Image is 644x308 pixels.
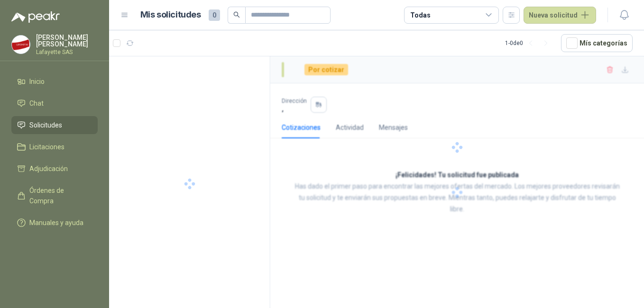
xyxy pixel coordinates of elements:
span: Órdenes de Compra [29,185,89,206]
span: Solicitudes [29,120,62,130]
div: 1 - 0 de 0 [505,36,553,51]
a: Manuales y ayuda [11,214,98,232]
button: Mís categorías [561,34,633,52]
span: Inicio [29,76,45,87]
span: 0 [209,9,220,21]
p: Lafayette SAS [36,49,98,55]
h1: Mis solicitudes [140,8,201,22]
span: Adjudicación [29,163,68,174]
a: Inicio [11,72,98,91]
button: Nueva solicitud [524,7,596,24]
span: search [233,11,240,18]
div: Todas [410,10,430,20]
a: Solicitudes [11,116,98,134]
img: Company Logo [12,36,30,54]
a: Órdenes de Compra [11,181,98,210]
span: Licitaciones [29,142,64,152]
a: Adjudicación [11,160,98,178]
span: Manuales y ayuda [29,217,83,228]
p: [PERSON_NAME] [PERSON_NAME] [36,34,98,47]
span: Chat [29,98,44,109]
a: Licitaciones [11,138,98,156]
a: Chat [11,94,98,112]
img: Logo peakr [11,11,60,23]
